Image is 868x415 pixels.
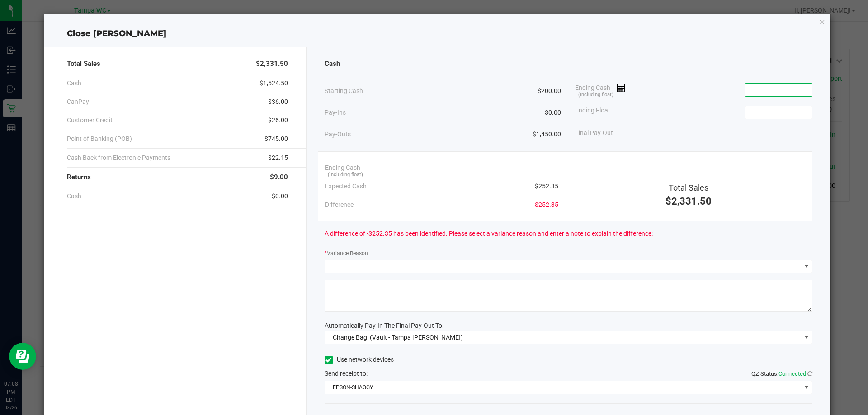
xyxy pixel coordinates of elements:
span: (including float) [578,91,613,99]
span: Total Sales [67,59,100,69]
span: Difference [325,200,354,210]
span: CanPay [67,97,89,107]
span: Ending Cash [575,83,626,97]
span: Cash [325,59,340,69]
span: $0.00 [545,108,561,117]
span: $745.00 [264,134,288,144]
span: Expected Cash [325,182,367,191]
span: QZ Status: [751,370,812,377]
span: $200.00 [538,86,561,96]
span: (including float) [328,171,363,179]
span: Change Bag [333,334,367,341]
span: Starting Cash [325,86,363,96]
span: Total Sales [669,183,708,192]
span: -$22.15 [266,153,288,163]
span: Cash [67,191,81,201]
span: $2,331.50 [256,59,288,69]
span: $36.00 [268,97,288,107]
span: $0.00 [272,191,288,201]
span: Automatically Pay-In The Final Pay-Out To: [325,322,443,329]
span: Ending Float [575,106,610,119]
span: $1,450.00 [533,130,561,139]
span: $26.00 [268,116,288,125]
span: -$252.35 [533,200,558,210]
div: Returns [67,168,288,187]
label: Variance Reason [325,249,368,257]
span: Final Pay-Out [575,128,613,138]
label: Use network devices [325,355,394,364]
iframe: Resource center [9,343,36,370]
span: $2,331.50 [665,196,712,207]
span: Send receipt to: [325,370,368,377]
span: $252.35 [535,182,558,191]
span: -$9.00 [267,172,288,182]
div: Close [PERSON_NAME] [44,28,831,40]
span: Pay-Outs [325,130,351,139]
span: Customer Credit [67,116,113,125]
span: Connected [778,370,806,377]
span: Cash [67,79,81,88]
span: Ending Cash [325,163,360,173]
span: Pay-Ins [325,108,346,117]
span: EPSON-SHAGGY [325,381,801,394]
span: (Vault - Tampa [PERSON_NAME]) [370,334,463,341]
span: A difference of -$252.35 has been identified. Please select a variance reason and enter a note to... [325,229,653,238]
span: Point of Banking (POB) [67,134,132,144]
span: Cash Back from Electronic Payments [67,153,170,163]
span: $1,524.50 [259,79,288,88]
